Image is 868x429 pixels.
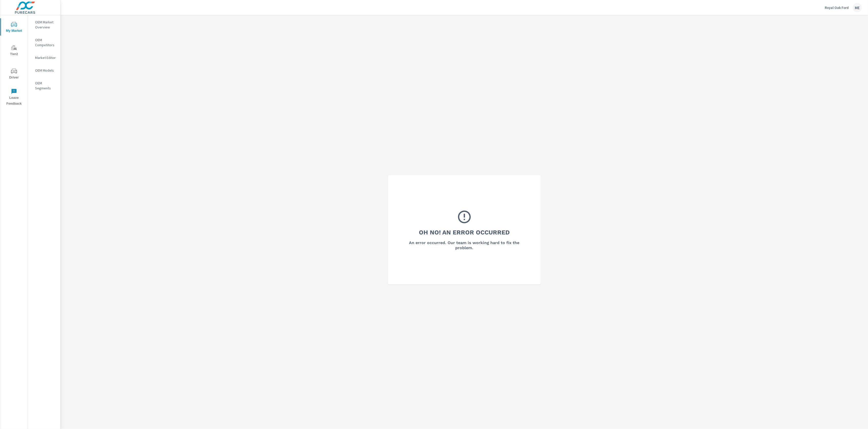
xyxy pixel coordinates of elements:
[35,20,56,30] p: OEM Market Overview
[2,21,26,34] span: My Market
[419,228,510,237] h3: Oh No! An Error Occurred
[2,45,26,57] span: Tier2
[825,5,849,10] p: Royal Oak Ford
[35,55,56,60] p: Market Editor
[28,54,60,61] div: Market Editor
[0,15,28,109] div: nav menu
[35,37,56,47] p: OEM Competitors
[28,79,60,92] div: OEM Segments
[28,36,60,49] div: OEM Competitors
[2,88,26,107] span: Leave Feedback
[2,68,26,81] span: Driver
[28,18,60,31] div: OEM Market Overview
[402,240,527,250] h6: An error occurred. Our team is working hard to fix the problem.
[35,81,56,91] p: OEM Segments
[853,3,862,12] div: ME
[28,67,60,74] div: OEM Models
[35,68,56,73] p: OEM Models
